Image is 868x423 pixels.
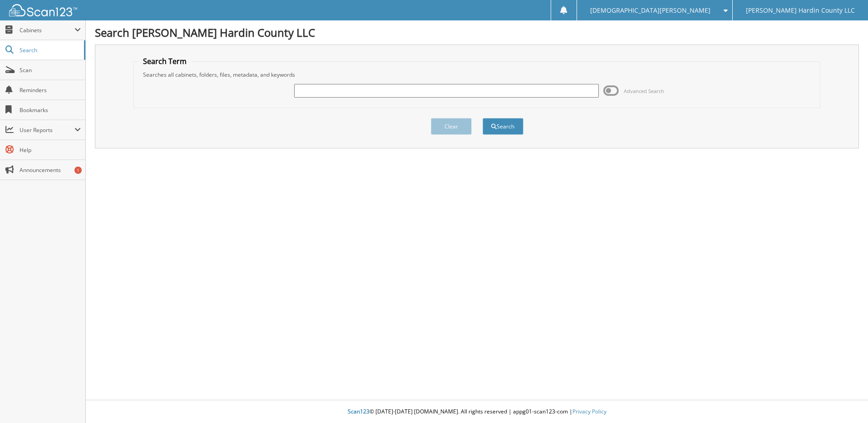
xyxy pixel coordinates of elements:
span: Cabinets [20,26,74,34]
span: Scan123 [348,408,370,415]
span: [DEMOGRAPHIC_DATA][PERSON_NAME] [590,8,710,13]
button: Search [483,118,523,135]
span: [PERSON_NAME] Hardin County LLC [746,8,855,13]
span: User Reports [20,126,74,134]
h1: Search [PERSON_NAME] Hardin County LLC [95,25,859,40]
div: Searches all cabinets, folders, files, metadata, and keywords [138,71,815,79]
button: Clear [431,118,472,135]
div: 1 [74,167,82,174]
span: Search [20,46,79,54]
span: Announcements [20,166,81,174]
legend: Search Term [138,56,191,66]
a: Privacy Policy [572,408,607,415]
span: Reminders [20,86,81,94]
img: scan123-logo-white.svg [9,4,77,16]
span: Advanced Search [624,88,664,94]
span: Help [20,146,81,154]
span: Bookmarks [20,106,81,114]
div: © [DATE]-[DATE] [DOMAIN_NAME]. All rights reserved | appg01-scan123-com | [86,401,868,423]
span: Scan [20,66,81,74]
